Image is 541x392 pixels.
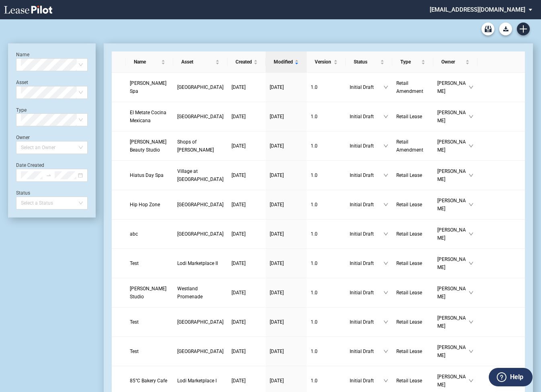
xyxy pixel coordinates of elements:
a: Village at [GEOGRAPHIC_DATA] [177,167,223,183]
a: Retail Lease [396,259,430,267]
span: [DATE] [270,319,284,325]
a: [DATE] [270,347,303,355]
span: Retail Lease [396,290,422,296]
span: down [469,290,473,295]
th: Status [346,51,392,73]
span: Hip Hop Zone [130,202,160,207]
span: Retail Lease [396,114,422,119]
span: 1 . 0 [311,231,318,237]
span: Westgate Shopping Center [177,84,223,90]
a: 85°C Bakery Cafe [130,377,169,385]
a: Lodi Marketplace II [177,259,223,267]
span: [DATE] [232,378,246,384]
span: 1 . 0 [311,172,318,178]
span: Retail Lease [396,202,422,207]
a: Test [130,259,169,267]
span: Retail Lease [396,231,422,237]
span: down [383,144,388,148]
a: [DATE] [232,113,262,121]
span: Status [354,58,379,66]
a: 1.0 [311,171,342,179]
span: Modified [274,58,293,66]
span: down [469,378,473,383]
a: [PERSON_NAME] Studio [130,285,169,301]
th: Asset [173,51,227,73]
md-menu: Download Blank Form List [497,23,514,35]
span: Daniela Martintereso Studio [130,286,166,300]
a: 1.0 [311,83,342,91]
button: Download Blank Form [499,23,512,35]
span: down [383,349,388,354]
span: abc [130,231,138,237]
span: Plaza Mexico [177,202,223,207]
span: Initial Draft [350,230,383,238]
span: Created [236,58,252,66]
a: Retail Lease [396,347,430,355]
span: [PERSON_NAME] [437,285,468,301]
span: down [383,290,388,295]
a: [DATE] [270,230,303,238]
a: [DATE] [270,318,303,326]
span: down [469,320,473,324]
a: [DATE] [270,171,303,179]
span: down [469,173,473,178]
a: Shops of [PERSON_NAME] [177,138,223,154]
span: Initial Draft [350,289,383,297]
span: [DATE] [232,319,246,325]
a: Lodi Marketplace I [177,377,223,385]
span: down [469,144,473,148]
span: [PERSON_NAME] [437,226,468,242]
span: Shops of Kendall [177,139,214,153]
span: swap-right [46,172,51,178]
span: [PERSON_NAME] [437,197,468,213]
a: [DATE] [232,289,262,297]
span: Initial Draft [350,201,383,209]
span: [PERSON_NAME] [437,167,468,183]
span: [DATE] [232,290,246,296]
span: [PERSON_NAME] [437,255,468,271]
label: Name [16,52,29,57]
span: Retail Lease [396,378,422,384]
span: Initial Draft [350,113,383,121]
label: Date Created [16,162,44,168]
a: Test [130,318,169,326]
a: Retail Amendment [396,79,430,95]
a: Hiatus Day Spa [130,171,169,179]
span: Braemar Village Center [177,319,223,325]
span: Braemar Village Center [177,231,223,237]
span: Owner [441,58,463,66]
span: [DATE] [270,231,284,237]
span: [PERSON_NAME] [437,138,468,154]
a: 1.0 [311,142,342,150]
span: [PERSON_NAME] [437,314,468,330]
a: Retail Lease [396,377,430,385]
a: Hip Hop Zone [130,201,169,209]
a: [PERSON_NAME] Beauty Studio [130,138,169,154]
th: Created [227,51,266,73]
a: Archive [482,23,494,35]
a: [DATE] [270,289,303,297]
span: Vivian Nail Spa [130,80,166,94]
a: [DATE] [270,377,303,385]
span: Initial Draft [350,377,383,385]
span: [DATE] [270,143,284,149]
a: [DATE] [232,377,262,385]
span: [PERSON_NAME] [437,373,468,389]
span: [DATE] [232,261,246,266]
a: Retail Lease [396,113,430,121]
span: Retail Lease [396,349,422,354]
span: down [469,349,473,354]
a: [DATE] [232,201,262,209]
a: 1.0 [311,289,342,297]
a: [DATE] [232,171,262,179]
a: Create new document [517,23,530,35]
a: [DATE] [270,201,303,209]
a: 1.0 [311,318,342,326]
span: [DATE] [232,84,246,90]
span: 1 . 0 [311,202,318,207]
span: Westland Promenade [177,286,203,300]
span: Initial Draft [350,347,383,355]
label: Type [16,107,27,113]
a: [PERSON_NAME] Spa [130,79,169,95]
span: down [383,114,388,119]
